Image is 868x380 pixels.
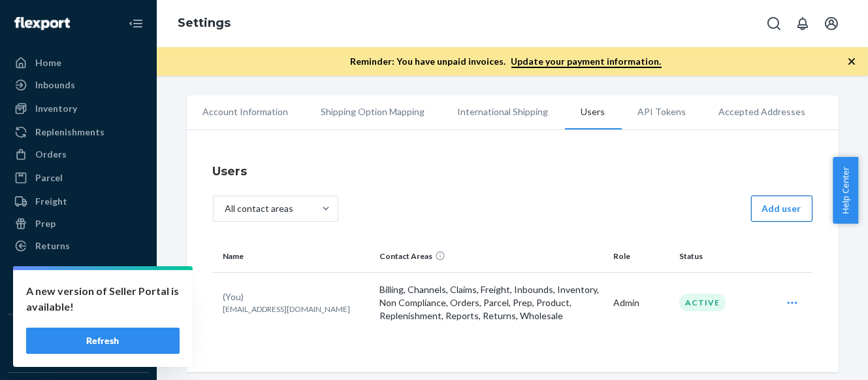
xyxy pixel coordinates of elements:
[8,167,149,188] a: Parcel
[674,241,770,272] th: Status
[35,195,67,208] div: Freight
[565,95,622,130] li: Users
[8,98,149,119] a: Inventory
[35,148,67,161] div: Orders
[379,283,603,322] p: Billing, Channels, Claims, Freight, Inbounds, Inventory, Non Compliance, Orders, Parcel, Prep, Pr...
[35,102,77,115] div: Inventory
[622,95,703,128] li: API Tokens
[35,263,79,276] div: Reporting
[679,294,726,311] div: Active
[8,235,149,256] a: Returns
[8,191,149,212] a: Freight
[26,328,180,354] button: Refresh
[167,5,241,43] ol: breadcrumbs
[26,283,180,315] p: A new version of Seller Portal is available!
[751,196,812,222] button: Add user
[511,56,662,68] a: Update your payment information.
[442,95,565,128] li: International Shipping
[223,303,370,315] p: [EMAIL_ADDRESS][DOMAIN_NAME]
[213,241,375,272] th: Name
[35,171,63,184] div: Parcel
[223,291,244,302] span: (You)
[35,239,70,252] div: Returns
[775,290,809,316] div: Open user actions
[703,95,822,128] li: Accepted Addresses
[123,10,149,37] button: Close Navigation
[35,217,56,230] div: Prep
[790,10,816,37] button: Open notifications
[818,10,844,37] button: Open account menu
[8,52,149,73] a: Home
[8,351,149,367] a: Add Integration
[8,75,149,95] a: Inbounds
[8,122,149,143] a: Replenishments
[8,213,149,234] a: Prep
[8,144,149,165] a: Orders
[178,16,231,30] a: Settings
[374,241,608,272] th: Contact Areas
[8,259,149,280] a: Reporting
[305,95,442,128] li: Shipping Option Mapping
[35,126,104,139] div: Replenishments
[8,283,149,303] a: Billing
[14,17,70,30] img: Flexport logo
[8,325,149,346] button: Integrations
[608,272,674,333] td: Admin
[35,78,75,92] div: Inbounds
[833,157,858,224] button: Help Center
[351,55,662,68] p: Reminder: You have unpaid invoices.
[608,241,674,272] th: Role
[761,10,787,37] button: Open Search Box
[225,202,294,215] div: All contact areas
[213,163,812,180] h4: Users
[35,56,61,69] div: Home
[187,95,305,128] li: Account Information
